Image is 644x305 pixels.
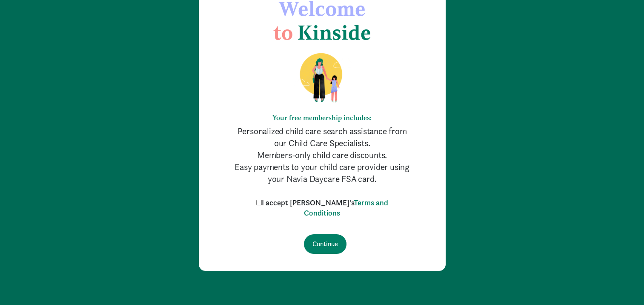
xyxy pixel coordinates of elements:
span: Kinside [298,20,371,45]
p: Personalized child care search assistance from our Child Care Specialists. [233,125,412,149]
h6: Your free membership includes: [233,114,412,122]
a: Terms and Conditions [304,198,388,218]
p: Easy payments to your child care provider using your Navia Daycare FSA card. [233,161,412,185]
img: illustration-mom-daughter.png [289,52,355,104]
p: Members-only child care discounts. [233,149,412,161]
input: I accept [PERSON_NAME]'sTerms and Conditions [256,200,262,205]
input: Continue [304,234,346,254]
span: to [273,20,293,45]
label: I accept [PERSON_NAME]'s [254,198,390,218]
